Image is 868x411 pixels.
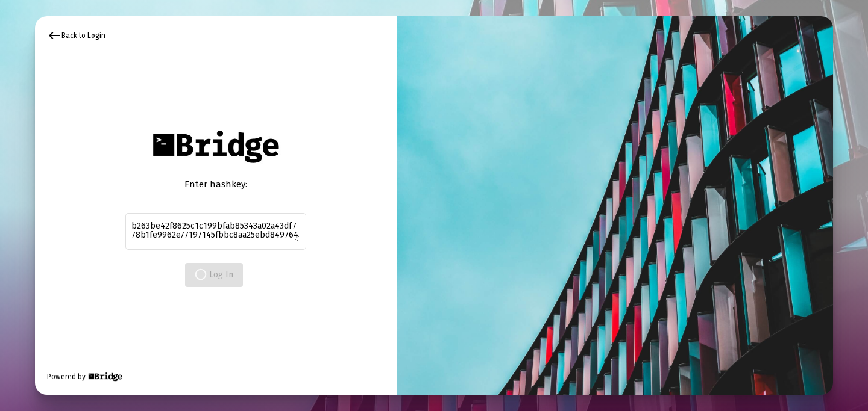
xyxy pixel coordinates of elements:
button: Log In [185,263,243,287]
img: Bridge Financial Technology Logo [146,124,285,169]
img: Bridge Financial Technology Logo [87,371,124,383]
div: Powered by [47,371,124,383]
div: Back to Login [47,28,105,43]
span: Log In [195,270,233,280]
mat-icon: keyboard_backspace [47,28,61,43]
div: Enter hashkey: [125,178,306,190]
